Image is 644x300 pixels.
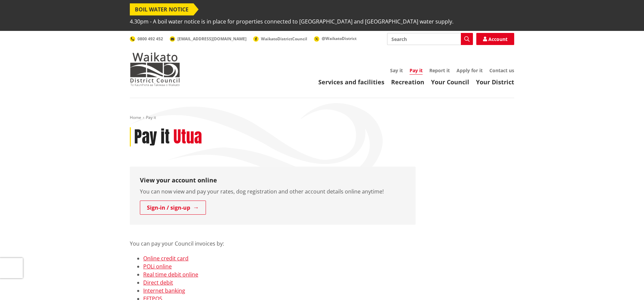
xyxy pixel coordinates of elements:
a: Internet banking [143,287,185,294]
nav: breadcrumb [130,115,514,121]
input: Search input [387,33,473,45]
a: Recreation [391,78,424,86]
a: Direct debit [143,279,173,286]
span: 4.30pm - A boil water notice is in place for properties connected to [GEOGRAPHIC_DATA] and [GEOGR... [130,15,453,28]
p: You can now view and pay your rates, dog registration and other account details online anytime! [140,187,406,196]
img: Waikato District Council - Te Kaunihera aa Takiwaa o Waikato [130,52,180,86]
a: Pay it [410,67,423,75]
a: WaikatoDistrictCouncil [253,36,307,42]
a: Services and facilities [318,78,384,86]
span: WaikatoDistrictCouncil [261,36,307,42]
h3: View your account online [140,177,406,184]
a: Account [476,33,514,45]
a: Say it [390,67,403,74]
a: @WaikatoDistrict [314,36,357,41]
a: Report it [429,67,450,74]
h1: Pay it [134,127,170,147]
span: BOIL WATER NOTICE [130,3,194,15]
p: You can pay your Council invoices by: [130,231,416,248]
a: Sign-in / sign-up [140,201,206,215]
a: Apply for it [457,67,483,74]
a: Online credit card [143,255,189,262]
a: Real time debit online [143,271,198,278]
a: Contact us [489,67,514,74]
span: 0800 492 452 [138,36,163,42]
a: Home [130,115,141,120]
a: Your Council [431,78,469,86]
span: [EMAIL_ADDRESS][DOMAIN_NAME] [177,36,247,42]
a: [EMAIL_ADDRESS][DOMAIN_NAME] [170,36,247,42]
h2: Utua [173,127,202,147]
a: 0800 492 452 [130,36,163,42]
a: Your District [476,78,514,86]
span: Pay it [146,115,156,120]
a: POLi online [143,263,172,270]
span: @WaikatoDistrict [322,36,357,41]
